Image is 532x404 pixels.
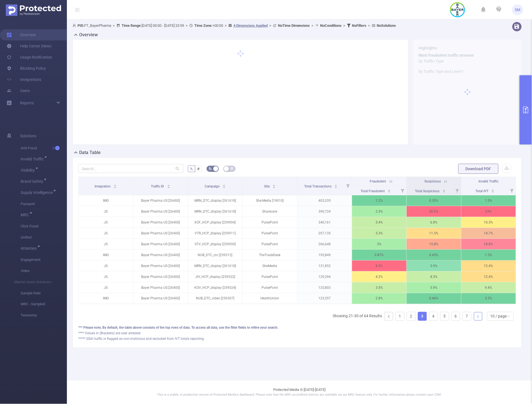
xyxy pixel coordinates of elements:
[114,184,117,186] i: icon: caret-up
[21,265,67,276] span: Video
[477,315,480,318] i: icon: right
[188,261,242,271] p: MRN_DTC_display [261618]
[442,189,446,190] i: icon: caret-up
[461,217,516,228] p: 10.3%
[407,250,461,260] p: 0.45%
[243,217,297,228] p: PulsePoint
[399,186,407,195] i: Filter menu
[377,23,396,28] b: No Solutions
[453,186,461,195] i: Filter menu
[385,312,393,321] li: Previous Page
[151,184,165,188] span: Traffic ID
[21,168,37,172] span: Visibility
[298,217,352,228] p: 340,161
[461,250,516,260] p: 1.3%
[334,184,338,187] div: Sort
[515,4,521,15] span: SM
[133,293,188,304] p: Bayer Pharma US [26400]
[111,23,117,28] span: >
[133,217,188,228] p: Bayer Pharma US [26400]
[407,239,461,249] p: 15.8%
[188,206,242,217] p: MRN_DTC_display [261618]
[78,325,516,330] div: *** Please note, By default, the table above consists of the top rows of data. To access all data...
[298,239,352,249] p: 266,648
[167,184,170,187] div: Sort
[79,271,133,282] p: JS
[243,250,297,260] p: TheTradeDesk
[223,184,226,186] i: icon: caret-up
[418,312,427,321] a: 3
[396,312,405,321] li: 1
[298,206,352,217] p: 390,724
[79,261,133,271] p: JS
[344,177,352,195] i: Filter menu
[67,380,532,404] footer: Protected Media © [DATE]-[DATE]
[335,184,338,186] i: icon: caret-up
[352,250,407,260] p: 0.87%
[21,179,45,183] span: Brand Safety
[264,184,270,188] span: Site
[388,191,391,192] i: icon: caret-down
[230,167,234,170] i: icon: table
[461,228,516,239] p: 14.7%
[243,282,297,293] p: PulsePoint
[441,312,449,321] a: 5
[21,157,46,161] span: Invalid Traffic
[352,206,407,217] p: 2.5%
[352,261,407,271] p: 8.5%
[21,310,67,321] span: Taxonomy
[79,149,101,156] h2: Data Table
[272,184,275,186] i: icon: caret-up
[209,167,212,170] i: icon: bg-colors
[243,261,297,271] p: SheMedia
[243,206,297,217] p: Sharecare
[461,239,516,249] p: 18.8%
[7,74,41,85] a: Integrations
[223,184,226,187] div: Sort
[298,195,352,206] p: 403,335
[272,186,275,188] i: icon: caret-down
[188,293,242,304] p: NUB_DTC_video [259307]
[407,261,461,271] p: 3.9%
[407,206,461,217] p: 20.5%
[7,63,46,74] a: Blocking Policy
[81,393,518,398] p: This is a stable, in production version of Protected Media's dashboard. Please note that the MRC ...
[79,206,133,217] p: JS
[442,189,446,192] div: Sort
[243,271,297,282] p: PulsePoint
[133,195,188,206] p: Bayer Pharma US [26400]
[461,282,516,293] p: 9.4%
[79,32,98,38] h2: Overview
[243,228,297,239] p: PulsePoint
[407,282,461,293] p: 5.9%
[320,23,342,28] b: No Conditions
[298,250,352,260] p: 195,849
[78,23,84,28] b: PID:
[310,23,315,28] span: >
[133,239,188,249] p: Bayer Pharma US [26400]
[508,186,516,195] i: Filter menu
[6,4,61,16] img: Protected Media
[407,293,461,304] p: 0.46%
[133,206,188,217] p: Bayer Pharma US [26400]
[79,195,133,206] p: IMG
[133,228,188,239] p: Bayer Pharma US [26400]
[188,271,242,282] p: JIV_HCP_display [259522]
[7,85,30,96] a: Users
[272,184,276,187] div: Sort
[461,206,516,217] p: 23%
[113,184,117,187] div: Sort
[370,179,386,183] span: Fraudulent
[21,221,67,232] span: Click Fraud
[21,213,31,217] span: MRC
[21,232,67,243] span: Unified
[79,217,133,228] p: JS
[21,143,67,154] span: Anti-Fraud
[21,198,67,210] span: Passport
[278,23,310,28] b: No Time Dimensions
[388,189,391,190] i: icon: caret-up
[490,312,507,321] div: 10 / page
[122,23,142,28] b: Time Range:
[243,293,297,304] p: HealthUnion
[298,261,352,271] p: 131,852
